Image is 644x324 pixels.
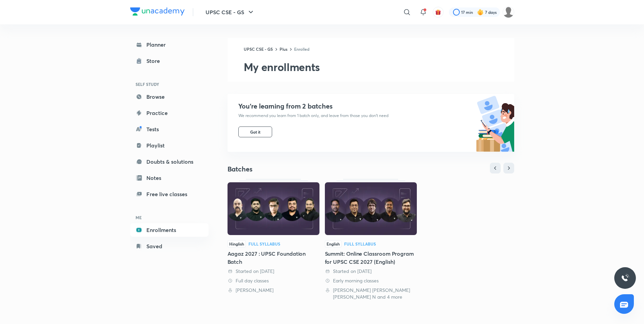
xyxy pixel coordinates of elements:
a: Enrollments [130,223,209,237]
img: Thumbnail [228,182,319,235]
a: Planner [130,38,209,51]
div: Store [146,57,164,65]
img: Thumbnail [325,182,417,235]
img: batch [476,94,514,152]
img: Ayush Kumar [503,6,514,18]
div: Summit: Online Classroom Program for UPSC CSE 2027 (English) [325,250,417,266]
h6: ME [130,212,209,223]
a: Tests [130,122,209,136]
button: avatar [433,7,444,18]
p: We recommend you learn from 1 batch only, and leave from those you don’t need [238,113,388,118]
img: Company Logo [130,7,185,16]
a: ThumbnailEnglishFull SyllabusSummit: Online Classroom Program for UPSC CSE 2027 (English) Started... [325,179,417,300]
img: avatar [435,9,441,15]
a: ThumbnailHinglishFull SyllabusAagaz 2027 : UPSC Foundation Batch Started on [DATE] Full day class... [228,179,319,294]
a: Enrolled [294,46,309,52]
a: Plus [280,46,287,52]
div: Pratik Nayak [228,287,319,294]
h4: You’re learning from 2 batches [238,102,388,110]
span: Hinglish [228,240,246,248]
div: Started on 18 Aug 2025 [325,268,417,275]
a: Playlist [130,139,209,152]
div: Started on 30 Sep 2025 [228,268,319,275]
span: English [325,240,341,248]
div: Full Syllabus [344,242,376,246]
div: Full day classes [228,277,319,284]
img: streak [477,9,484,16]
div: Aagaz 2027 : UPSC Foundation Batch [228,250,319,266]
div: Sarmad Mehraj, Aastha Pilania, Chethan N and 4 more [325,287,417,300]
a: UPSC CSE - GS [244,46,273,52]
h2: My enrollments [244,60,514,74]
a: Company Logo [130,7,185,17]
a: Store [130,54,209,68]
a: Notes [130,171,209,185]
img: ttu [621,274,629,282]
button: Got it [238,126,272,137]
a: Practice [130,106,209,120]
a: Browse [130,90,209,103]
h4: Batches [228,165,371,173]
div: Full Syllabus [248,242,280,246]
div: Early morning classes [325,277,417,284]
span: Got it [250,129,260,135]
a: Doubts & solutions [130,155,209,168]
a: Free live classes [130,187,209,201]
button: UPSC CSE - GS [201,5,259,19]
a: Saved [130,239,209,253]
h6: SELF STUDY [130,78,209,90]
